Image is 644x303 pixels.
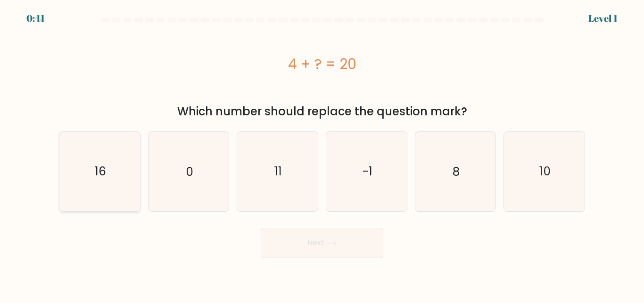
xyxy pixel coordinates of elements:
div: 4 + ? = 20 [59,53,585,75]
div: Which number should replace the question mark? [65,103,579,120]
text: 11 [274,163,282,180]
div: Level 1 [588,11,618,26]
text: 0 [186,163,193,180]
text: 8 [453,163,460,180]
text: 10 [539,163,551,180]
text: -1 [362,163,372,180]
button: Next [261,228,383,258]
div: 0:41 [26,11,45,26]
text: 16 [95,163,106,180]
